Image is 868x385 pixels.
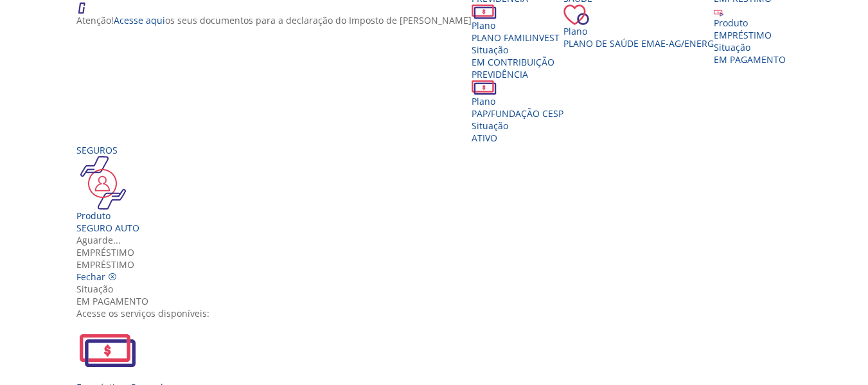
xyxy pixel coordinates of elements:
[114,14,165,26] a: Acesse aqui
[472,120,563,132] div: Situação
[76,271,117,283] a: Fechar
[714,17,786,29] div: Produto
[76,222,139,234] div: SEGURO AUTO
[76,234,801,246] div: Aguarde...
[563,4,589,25] img: ico_coracao.png
[76,271,105,283] span: Fechar
[563,37,714,49] span: Plano de Saúde EMAE-AG/ENERG
[472,95,563,107] div: Plano
[472,68,563,80] div: Previdência
[76,307,801,319] div: Acesse os serviços disponíveis:
[714,7,723,17] img: ico_emprestimo.svg
[76,14,472,26] p: Atenção! os seus documentos para a declaração do Imposto de [PERSON_NAME]
[472,44,563,56] div: Situação
[714,29,786,41] div: EMPRÉSTIMO
[563,25,714,37] div: Plano
[472,132,497,144] span: Ativo
[472,56,554,68] span: EM CONTRIBUIÇÃO
[76,283,801,295] div: Situação
[76,319,138,381] img: EmprestimoPessoal.svg
[76,210,139,222] div: Produto
[76,258,134,271] span: EMPRÉSTIMO
[76,144,139,156] div: Seguros
[472,107,563,120] span: PAP/FUNDAÇÃO CESP
[472,19,563,31] div: Plano
[76,144,139,234] a: Seguros Produto SEGURO AUTO
[472,68,563,144] a: Previdência PlanoPAP/FUNDAÇÃO CESP SituaçãoAtivo
[714,53,786,66] span: EM PAGAMENTO
[714,41,786,53] div: Situação
[76,246,801,258] div: Empréstimo
[472,31,560,44] span: PLANO FAMILINVEST
[76,295,801,307] div: EM PAGAMENTO
[76,156,130,210] img: ico_seguros.png
[472,80,497,95] img: ico_dinheiro.png
[472,4,497,19] img: ico_dinheiro.png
